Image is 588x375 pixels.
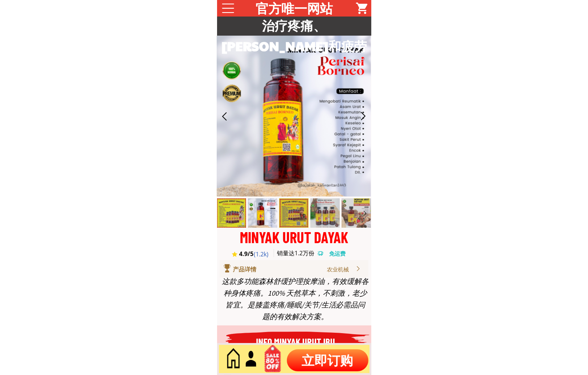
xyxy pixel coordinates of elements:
p: 立即订购 [287,349,368,371]
h3: 4.9/5 [239,250,256,258]
h3: 免运费 [329,250,350,257]
div: 这款多功能森林舒缓护理按摩油，有效缓解各种身体疼痛。100% 天然草本，不刺激，老少皆宜。是膝盖疼痛/睡眠/关节/生活必需品问题的有效解决方案。 [222,275,369,322]
div: 产品详情 [233,265,266,274]
h3: (1.2k) [254,250,273,258]
div: 农业机械 [327,265,355,274]
div: MINYAK URUT DAYAK [217,230,371,245]
h3: 治疗疼痛、[PERSON_NAME]和疲劳 [217,15,371,56]
h3: 销量达1.2万份 [277,249,317,257]
h3: INFO MINYAK URUT IBU [PERSON_NAME] [235,334,356,365]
